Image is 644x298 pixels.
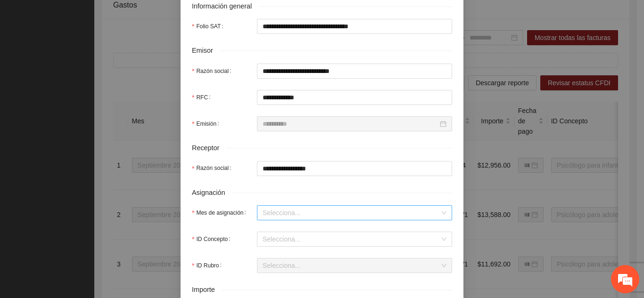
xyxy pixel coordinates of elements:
div: Comparta su valoración y comentarios [17,137,167,145]
span: Emisor [192,45,220,56]
input: Razón social: [257,64,452,79]
span: Asignación [192,187,232,198]
input: Folio SAT: [257,19,452,34]
label: Mes de asignación: [192,205,250,220]
label: ID Rubro: [192,258,225,273]
em: Cerrar [165,127,176,137]
span: Satisfecho [111,150,126,163]
label: ID Concepto: [192,232,234,247]
input: Emisión: [263,119,438,129]
span: Importe [192,284,222,295]
label: Razón social: [192,64,235,79]
input: Razón social: [257,161,452,176]
div: Su sesión de chat ha terminado. Si desea continuar el chat, [21,184,163,239]
input: RFC: [257,90,452,105]
label: Folio SAT: [192,19,227,34]
label: Emisión: [192,116,223,131]
span: Información general [192,1,259,12]
label: Razón social: [192,161,235,176]
a: Enviar esta transcripción por correo electrónico [33,219,152,236]
div: Califique esta sesión de soporte como Triste/Neutral/Feliz [17,168,167,189]
div: Minimizar ventana de chat en vivo [155,5,177,27]
span: Receptor [192,143,226,153]
input: ID Concepto: [263,232,440,246]
div: [PERSON_NAME] ha terminado esta sesión de chat 12:13 PM [21,105,163,121]
span: Neutro [85,150,99,163]
div: 11:56 AM [12,67,82,95]
div: Josselin Bravo [41,46,151,58]
span: Triste [58,150,73,163]
a: haga clic aquí. [96,197,141,204]
span: muchas gracias:) ¡Igualmente! [19,71,75,91]
label: RFC: [192,90,214,105]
